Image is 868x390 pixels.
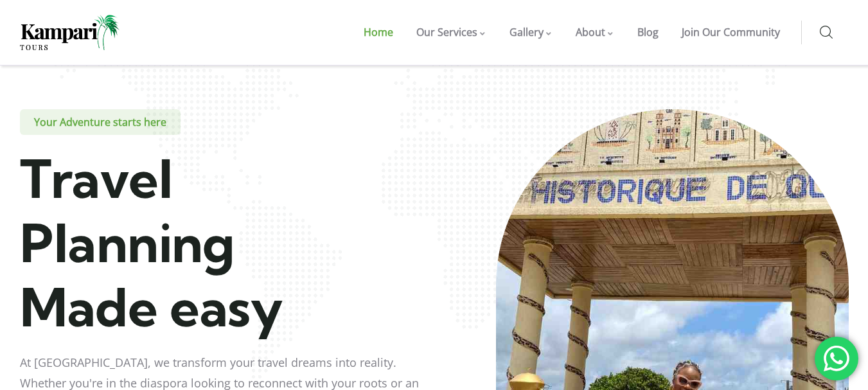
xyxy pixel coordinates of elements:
[815,337,858,380] div: 'Chat
[20,15,120,50] img: Home
[20,146,283,340] span: Travel Planning Made easy
[637,25,659,39] span: Blog
[20,109,181,135] span: Your Adventure starts here
[364,25,393,39] span: Home
[509,25,544,39] span: Gallery
[576,25,605,39] span: About
[682,25,780,39] span: Join Our Community
[416,25,477,39] span: Our Services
